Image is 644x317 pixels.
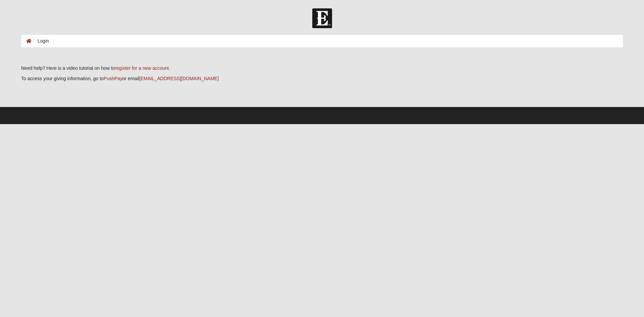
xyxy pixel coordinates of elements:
[21,65,623,72] p: Need help? Here is a video tutorial on how to .
[32,38,49,45] li: Login
[104,76,122,81] a: PushPay
[21,75,623,82] p: To access your giving information, go to or email
[312,8,332,28] img: Church of Eleven22 Logo
[139,76,219,81] a: [EMAIL_ADDRESS][DOMAIN_NAME]
[115,65,169,71] a: register for a new account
